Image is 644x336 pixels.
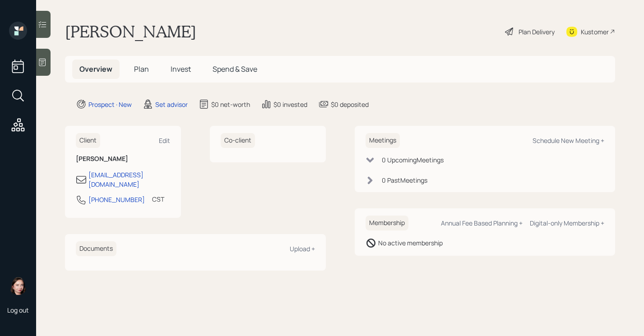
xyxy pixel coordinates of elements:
[382,175,427,185] div: 0 Past Meeting s
[382,155,444,165] div: 0 Upcoming Meeting s
[65,22,196,41] h1: [PERSON_NAME]
[519,27,555,37] div: Plan Delivery
[378,238,443,248] div: No active membership
[366,216,408,230] h6: Membership
[88,195,145,204] div: [PHONE_NUMBER]
[581,27,609,37] div: Kustomer
[530,219,604,227] div: Digital-only Membership +
[152,194,164,204] div: CST
[273,100,307,109] div: $0 invested
[366,133,400,148] h6: Meetings
[7,306,29,314] div: Log out
[88,100,132,109] div: Prospect · New
[134,64,149,74] span: Plan
[221,133,255,148] h6: Co-client
[155,100,188,109] div: Set advisor
[211,100,250,109] div: $0 net-worth
[533,136,604,145] div: Schedule New Meeting +
[9,277,27,295] img: aleksandra-headshot.png
[331,100,369,109] div: $0 deposited
[76,155,170,163] h6: [PERSON_NAME]
[213,64,257,74] span: Spend & Save
[171,64,191,74] span: Invest
[159,136,170,145] div: Edit
[441,219,523,227] div: Annual Fee Based Planning +
[290,244,315,253] div: Upload +
[76,133,100,148] h6: Client
[79,64,112,74] span: Overview
[76,241,116,256] h6: Documents
[88,170,170,189] div: [EMAIL_ADDRESS][DOMAIN_NAME]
